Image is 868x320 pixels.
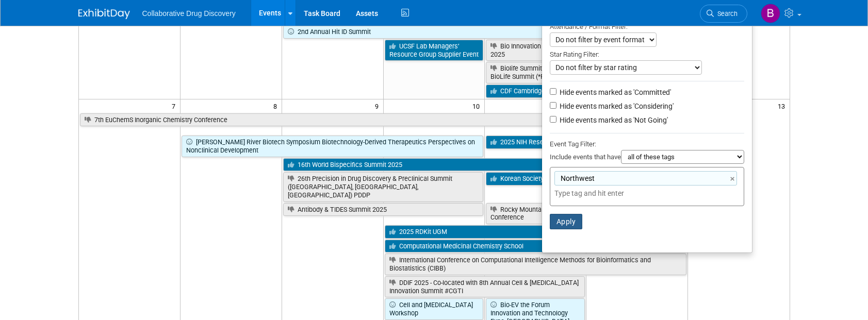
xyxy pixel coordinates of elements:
[486,85,585,98] a: CDF Cambridge
[486,203,686,224] a: Rocky Mountain Life Sciences - Investor and Partnering Conference
[550,150,744,167] div: Include events that have
[550,47,744,60] div: Star Rating Filter:
[714,10,738,18] span: Search
[486,136,686,149] a: 2025 NIH Research Festival Vendor Exhibit
[558,101,674,111] label: Hide events marked as 'Considering'
[550,138,744,150] div: Event Tag Filter:
[385,40,484,61] a: UCSF Lab Managers’ Resource Group Supplier Event
[374,99,383,112] span: 9
[385,298,484,319] a: Cell and [MEDICAL_DATA] Workshop
[385,276,585,297] a: DDIF 2025 - Co-located with 8th Annual Cell & [MEDICAL_DATA] Innovation Summit #CGTI
[550,21,744,32] div: Attendance / Format Filter:
[558,115,668,125] label: Hide events marked as 'Not Going'
[283,158,585,172] a: 16th World Bispecifics Summit 2025
[171,99,180,112] span: 7
[283,172,484,201] a: 26th Precision in Drug Discovery & Preclinical Summit ([GEOGRAPHIC_DATA], [GEOGRAPHIC_DATA], [GEO...
[761,4,780,23] img: Brittany Goldston
[80,113,585,127] a: 7th EuChemS Inorganic Chemistry Conference
[385,240,687,253] a: Computational Medicinal Chemistry School
[272,99,282,112] span: 8
[777,99,790,112] span: 13
[486,62,585,83] a: Biolife Summit Mid-Atlantic BioLife Summit (*Philly)
[385,254,687,275] a: International Conference on Computational Intelligence Methods for Bioinformatics and Biostatisti...
[385,225,687,239] a: 2025 RDKit UGM
[486,172,686,186] a: Korean Society of Medicinal Chemistry Conference 2025
[283,25,585,39] a: 2nd Annual Hit ID Summit
[730,173,737,185] a: ×
[182,136,484,157] a: [PERSON_NAME] River Biotech Symposium Biotechnology-Derived Therapeutics Perspectives on Nonclini...
[486,40,585,61] a: Bio Innovation Conference 2025
[550,214,583,229] button: Apply
[559,173,595,183] span: Northwest
[554,188,699,198] input: Type tag and hit enter
[700,5,747,23] a: Search
[471,99,484,112] span: 10
[78,9,130,19] img: ExhibitDay
[283,203,484,216] a: Antibody & TIDES Summit 2025
[558,87,671,97] label: Hide events marked as 'Committed'
[142,9,236,18] span: Collaborative Drug Discovery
